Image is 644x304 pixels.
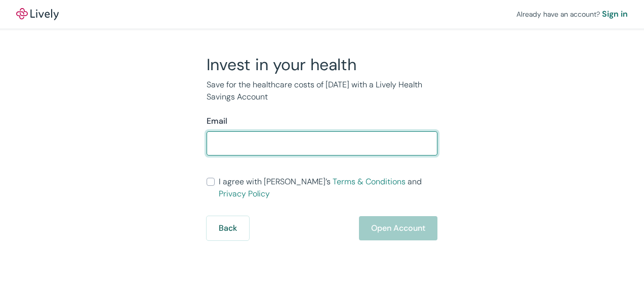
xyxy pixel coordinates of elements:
div: Already have an account? [516,8,628,20]
a: Privacy Policy [219,188,270,199]
a: Sign in [602,8,628,20]
a: LivelyLively [16,8,59,20]
h2: Invest in your health [207,55,437,75]
a: Terms & Conditions [333,176,406,187]
span: I agree with [PERSON_NAME]’s and [219,176,437,200]
button: Back [207,216,249,240]
p: Save for the healthcare costs of [DATE] with a Lively Health Savings Account [207,79,437,103]
img: Lively [16,8,59,20]
label: Email [207,115,227,127]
